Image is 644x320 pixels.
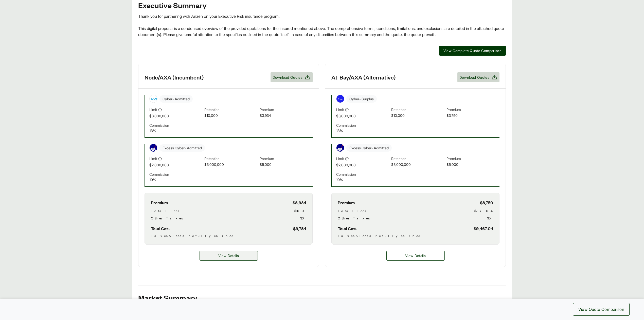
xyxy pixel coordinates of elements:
span: View Complete Quote Comparison [443,48,502,53]
h2: Market Summary [138,294,506,302]
span: $5,000 [446,162,499,168]
a: At-Bay/AXA (Alternative) details [386,251,445,261]
span: $717.04 [474,208,493,213]
span: $0 [300,215,306,221]
span: Premium [338,199,355,206]
span: 13 % [149,128,202,133]
span: Download Quotes [273,75,302,80]
span: Limit [336,156,344,161]
span: $8,934 [293,199,306,206]
span: Commission [149,123,169,128]
span: View Details [218,253,239,258]
span: Premium [446,156,499,162]
span: Cyber - Surplus [346,95,377,103]
h3: At-Bay/AXA (Alternative) [331,73,396,81]
span: Premium [446,107,499,113]
span: $9,467.04 [474,225,493,232]
span: Other Taxes [338,215,370,221]
span: Premium [260,156,313,162]
button: Download Quotes [271,72,313,82]
span: 10 % [149,177,202,182]
span: $10,000 [204,113,257,119]
button: View Quote Comparison [573,303,630,316]
span: Total Fees [338,208,366,213]
span: Excess Cyber - Admitted [159,144,205,152]
span: Retention [204,156,257,162]
span: View Details [405,253,426,258]
span: Retention [204,107,257,113]
button: View Details [386,251,445,261]
span: $8,750 [480,199,493,206]
span: Cyber - Admitted [159,95,193,103]
img: Axa XL [150,144,157,152]
img: At-Bay [336,95,344,103]
span: Retention [391,107,444,113]
h3: Node/AXA (Incumbent) [145,73,204,81]
span: Total Cost [151,225,170,232]
span: $3,750 [446,113,499,119]
span: $0 [487,215,493,221]
button: View Details [200,251,258,261]
span: $2,000,000 [336,162,389,168]
span: $3,000,000 [391,162,444,168]
h2: Executive Summary [138,1,506,9]
span: Limit [336,107,344,112]
span: Excess Cyber - Admitted [346,144,392,152]
span: $5,000 [260,162,313,168]
span: $10,000 [391,113,444,119]
div: Taxes & Fees are fully earned. [338,233,493,238]
div: Taxes & Fees are fully earned. [151,233,306,238]
button: Download Quotes [457,72,499,82]
span: 10 % [336,177,389,182]
span: View Quote Comparison [578,306,624,312]
span: Limit [149,156,157,161]
span: Commission [336,172,356,177]
span: Total Fees [151,208,179,213]
span: $2,000,000 [149,162,202,168]
span: $9,784 [293,225,306,232]
span: Commission [336,123,356,128]
span: 13 % [336,128,389,133]
span: Total Cost [338,225,357,232]
span: Download Quotes [459,75,489,80]
span: $3,000,000 [204,162,257,168]
span: Limit [149,107,157,112]
div: Thank you for partnering with Anzen on your Executive Risk insurance program. This digital propos... [138,13,506,38]
span: Commission [149,172,169,177]
img: Node International [150,95,157,103]
span: Premium [260,107,313,113]
span: $3,934 [260,113,313,119]
span: $3,000,000 [149,113,202,119]
button: View Complete Quote Comparison [439,46,506,56]
span: Retention [391,156,444,162]
span: Premium [151,199,168,206]
a: Node/AXA (Incumbent) details [200,251,258,261]
span: Other Taxes [151,215,183,221]
span: $850 [294,208,306,213]
span: $3,000,000 [336,113,389,119]
img: Axa XL [336,144,344,152]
